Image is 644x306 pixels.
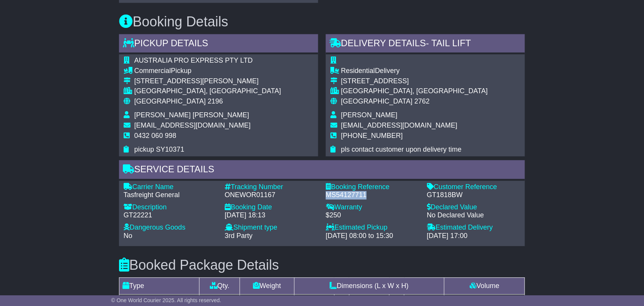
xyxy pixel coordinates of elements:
span: AUSTRALIA PRO EXPRESS PTY LTD [134,57,253,64]
span: 2762 [414,97,430,105]
div: [GEOGRAPHIC_DATA], [GEOGRAPHIC_DATA] [134,87,281,96]
td: Type [119,277,200,294]
div: Delivery Details [326,34,525,55]
div: Pickup [134,67,281,75]
span: [EMAIL_ADDRESS][DOMAIN_NAME] [341,121,457,129]
div: Shipment type [225,223,318,232]
span: 0432 060 998 [134,132,176,139]
div: Description [124,203,217,212]
span: 3rd Party [225,232,253,240]
span: [EMAIL_ADDRESS][DOMAIN_NAME] [134,121,251,129]
div: Customer Reference [427,183,520,191]
span: pls contact customer upon delivery time [341,146,462,153]
span: - Tail Lift [426,38,471,48]
span: 2196 [208,97,223,105]
span: [PERSON_NAME] [341,111,398,119]
span: [GEOGRAPHIC_DATA] [134,97,206,105]
div: Booking Reference [326,183,419,191]
div: [DATE] 08:00 to 15:30 [326,232,419,240]
div: [STREET_ADDRESS] [341,77,488,86]
div: [GEOGRAPHIC_DATA], [GEOGRAPHIC_DATA] [341,87,488,96]
div: Warranty [326,203,419,212]
div: Estimated Delivery [427,223,520,232]
div: $250 [326,211,419,220]
h3: Booked Package Details [119,257,525,273]
div: Carrier Name [124,183,217,191]
div: Booking Date [225,203,318,212]
div: MS54127711 [326,191,419,199]
span: [GEOGRAPHIC_DATA] [341,97,412,105]
td: Qty. [200,277,240,294]
div: Tracking Number [225,183,318,191]
div: Tasfreight General [124,191,217,199]
div: Delivery [341,67,488,75]
div: [DATE] 18:13 [225,211,318,220]
div: Declared Value [427,203,520,212]
span: [PERSON_NAME] [PERSON_NAME] [134,111,249,119]
span: No [124,232,132,240]
div: GT1818BW [427,191,520,199]
div: No Declared Value [427,211,520,220]
td: Dimensions (L x W x H) [294,277,444,294]
div: GT22221 [124,211,217,220]
div: Pickup Details [119,34,318,55]
span: pickup SY10371 [134,146,184,153]
div: Service Details [119,160,525,181]
div: ONEWOR01167 [225,191,318,199]
td: Weight [240,277,294,294]
div: Estimated Pickup [326,223,419,232]
h3: Booking Details [119,14,525,29]
td: Volume [444,277,525,294]
span: Commercial [134,67,171,74]
div: [STREET_ADDRESS][PERSON_NAME] [134,77,281,86]
span: Residential [341,67,375,74]
div: [DATE] 17:00 [427,232,520,240]
span: [PHONE_NUMBER] [341,132,403,139]
div: Dangerous Goods [124,223,217,232]
span: © One World Courier 2025. All rights reserved. [111,297,221,303]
